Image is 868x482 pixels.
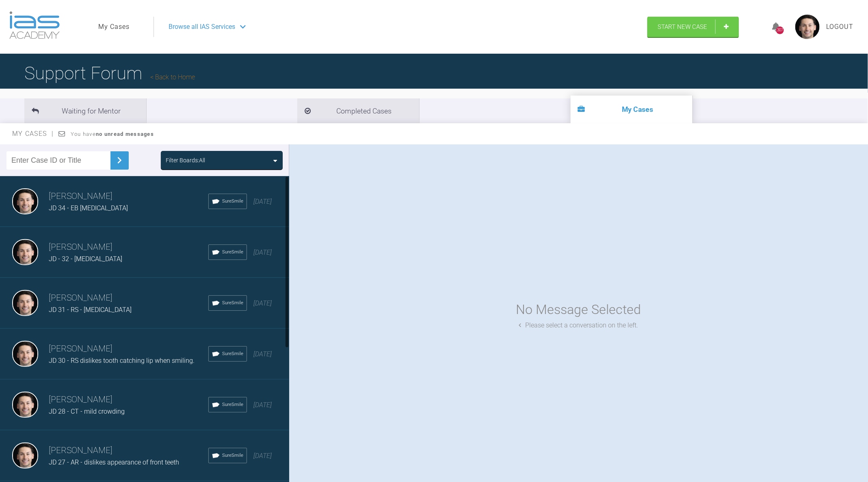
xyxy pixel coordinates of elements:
img: Jack Dowling [12,188,38,214]
a: Start New Case [647,17,739,37]
div: 307 [776,26,784,34]
div: Filter Boards: All [166,156,205,165]
h3: [PERSON_NAME] [49,342,208,356]
img: Jack Dowling [12,443,38,469]
img: chevronRight.28bd32b0.svg [113,154,126,167]
h3: [PERSON_NAME] [49,190,208,203]
img: Jack Dowling [12,341,38,367]
span: SureSmile [222,452,243,459]
img: Jack Dowling [12,290,38,316]
span: SureSmile [222,299,243,307]
div: Please select a conversation on the left. [519,320,639,331]
li: Completed Cases [297,98,419,123]
img: profile.png [795,15,820,39]
span: JD 34 - EB [MEDICAL_DATA] [49,204,128,212]
strong: no unread messages [96,131,154,137]
span: Browse all IAS Services [169,22,235,32]
img: Jack Dowling [12,239,38,265]
a: Back to Home [150,73,195,81]
span: [DATE] [253,249,272,256]
span: SureSmile [222,198,243,205]
h3: [PERSON_NAME] [49,393,208,407]
h1: Support Forum [24,59,195,87]
span: [DATE] [253,299,272,307]
a: My Cases [98,22,130,32]
span: [DATE] [253,350,272,358]
input: Enter Case ID or Title [6,151,110,170]
h3: [PERSON_NAME] [49,291,208,305]
span: My Cases [12,130,54,137]
span: [DATE] [253,198,272,205]
h3: [PERSON_NAME] [49,240,208,254]
span: JD 27 - AR - dislikes appearance of front teeth [49,458,179,466]
span: [DATE] [253,452,272,460]
span: SureSmile [222,350,243,358]
span: JD - 32 - [MEDICAL_DATA] [49,255,122,263]
span: SureSmile [222,401,243,408]
li: My Cases [571,96,693,123]
span: SureSmile [222,249,243,256]
span: [DATE] [253,401,272,409]
span: JD 30 - RS dislikes tooth catching lip when smiling. [49,357,195,364]
span: You have [71,131,154,137]
li: Waiting for Mentor [24,98,146,123]
span: JD 28 - CT - mild crowding [49,408,125,415]
span: Start New Case [658,23,707,31]
div: No Message Selected [516,299,641,320]
h3: [PERSON_NAME] [49,444,208,458]
img: Jack Dowling [12,392,38,418]
span: JD 31 - RS - [MEDICAL_DATA] [49,306,132,314]
a: Logout [826,22,853,32]
img: logo-light.3e3ef733.png [9,11,60,39]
